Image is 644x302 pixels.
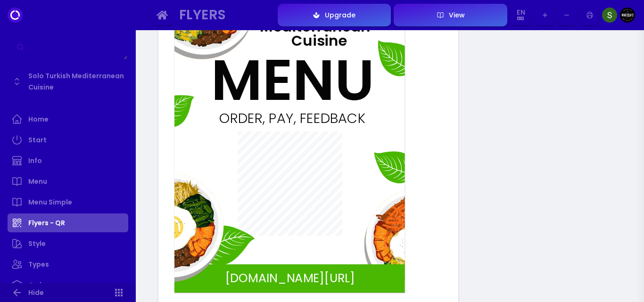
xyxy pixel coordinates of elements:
[620,8,635,23] img: Image
[8,213,128,232] a: Flyers - QR
[211,52,327,109] div: MENU
[365,26,432,90] img: images%2F-O9s0k2mv4lR4xznE8UJ-marcelas70%2F32515leaf.png
[602,8,617,23] img: Image
[146,85,201,140] img: images%2F-O9s0k2mv4lR4xznE8UJ-marcelas70%2F32515leaf.png
[8,66,128,97] a: Solo Turkish Mediterranean Cuisine
[394,4,507,26] button: View
[8,172,128,191] a: Menu
[179,9,265,20] div: Flyers
[8,110,128,129] a: Home
[278,4,391,26] button: Upgrade
[8,234,128,253] a: Style
[8,131,128,149] a: Start
[199,272,381,284] div: [DOMAIN_NAME][URL]
[215,112,369,125] div: ORDER, PAY, FEEDBACK
[444,12,465,18] div: View
[8,255,128,274] a: Types
[8,151,128,170] a: Info
[8,276,128,294] a: Orders
[320,12,355,18] div: Upgrade
[361,130,436,202] img: images%2F-O9s0k2mv4lR4xznE8UJ-marcelas70%2F32515leaf.png
[175,5,275,26] button: Flyers
[8,193,128,212] a: Menu Simple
